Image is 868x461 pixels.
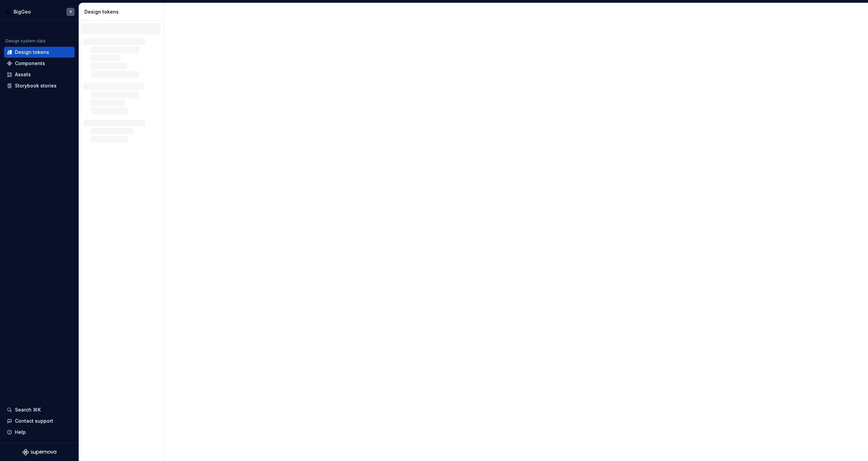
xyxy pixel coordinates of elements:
[1,4,77,19] button: BigGeoY
[70,9,72,15] div: Y
[4,427,75,438] button: Help
[4,416,75,426] button: Contact support
[22,449,56,456] svg: Supernova Logo
[4,69,75,80] a: Assets
[84,8,161,15] div: Design tokens
[4,404,75,415] button: Search ⌘K
[15,49,49,56] div: Design tokens
[15,60,45,67] div: Components
[15,418,53,424] div: Contact support
[15,429,26,436] div: Help
[15,82,57,89] div: Storybook stories
[15,406,41,413] div: Search ⌘K
[5,38,45,44] div: Design system data
[15,71,31,78] div: Assets
[4,80,75,91] a: Storybook stories
[4,47,75,58] a: Design tokens
[4,58,75,69] a: Components
[14,8,31,15] div: BigGeo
